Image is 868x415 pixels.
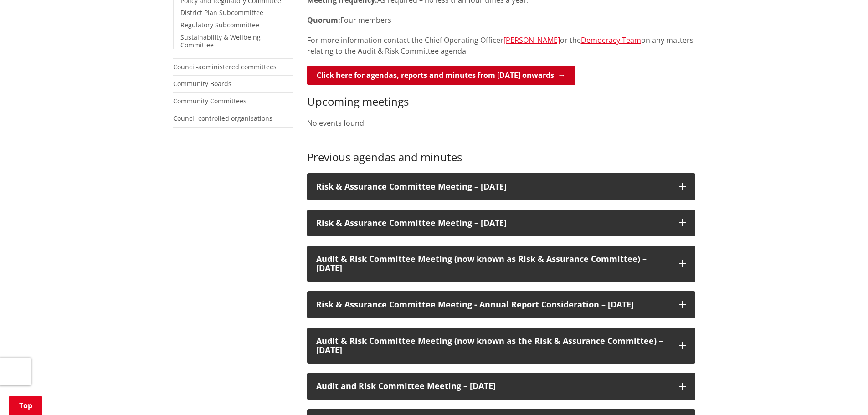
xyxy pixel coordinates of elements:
[316,337,670,355] h3: Audit & Risk Committee Meeting (now known as the Risk & Assurance Committee) – [DATE]
[180,33,261,49] a: Sustainability & Wellbeing Committee
[173,97,247,105] a: Community Committees
[503,35,560,45] a: [PERSON_NAME]
[173,62,277,71] a: Council-administered committees
[307,95,695,108] h3: Upcoming meetings
[180,20,259,29] a: Regulatory Subcommittee
[316,382,670,391] h3: Audit and Risk Committee Meeting – [DATE]
[173,114,272,123] a: Council-controlled organisations
[307,15,340,25] strong: Quorum:
[307,138,695,164] h3: Previous agendas and minutes
[826,377,859,410] iframe: Messenger Launcher
[307,118,695,128] p: No events found.
[316,255,670,273] h3: Audit & Risk Committee Meeting (now known as Risk & Assurance Committee) – [DATE]
[307,66,575,85] a: Click here for agendas, reports and minutes from [DATE] onwards
[9,396,42,415] a: Top
[307,35,695,56] p: For more information contact the Chief Operating Officer or the on any matters relating to the Au...
[173,79,231,88] a: Community Boards
[316,300,670,309] h3: Risk & Assurance Committee Meeting - Annual Report Consideration – [DATE]
[316,182,670,191] h3: Risk & Assurance Committee Meeting – [DATE]
[581,35,641,45] a: Democracy Team
[316,219,670,228] h3: Risk & Assurance Committee Meeting – [DATE]
[180,8,263,17] a: District Plan Subcommittee
[307,15,695,26] p: Four members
